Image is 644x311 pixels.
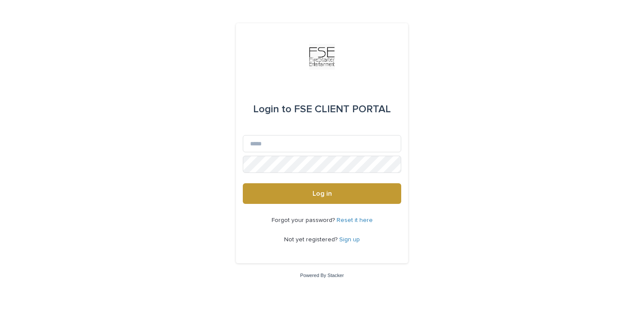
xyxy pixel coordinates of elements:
[272,217,337,223] span: Forgot your password?
[300,273,344,278] a: Powered By Stacker
[253,104,291,114] span: Login to
[313,190,332,197] span: Log in
[253,97,391,121] div: FSE CLIENT PORTAL
[337,217,373,223] a: Reset it here
[243,183,401,204] button: Log in
[309,44,335,70] img: Km9EesSdRbS9ajqhBzyo
[339,237,360,243] a: Sign up
[284,237,339,243] span: Not yet registered?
